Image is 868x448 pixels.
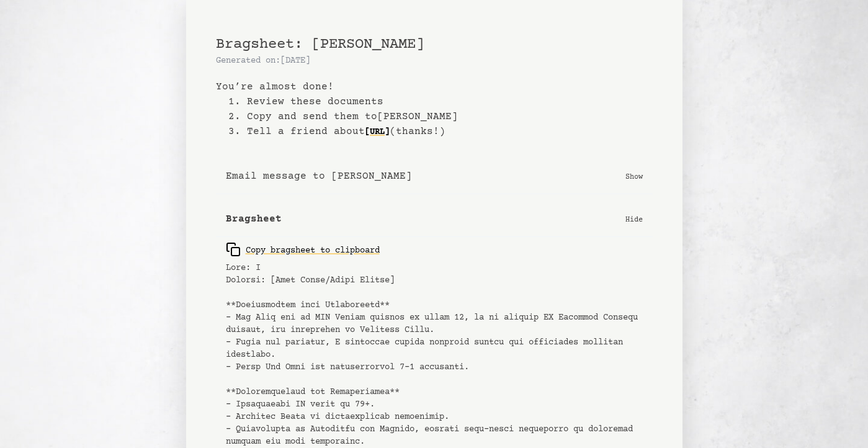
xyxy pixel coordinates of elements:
[365,122,390,142] a: [URL]
[228,109,653,124] li: 2. Copy and send them to [PERSON_NAME]
[226,169,412,184] b: Email message to [PERSON_NAME]
[625,213,643,225] p: Hide
[216,36,424,53] span: Bragsheet: [PERSON_NAME]
[216,202,653,237] button: Bragsheet Hide
[226,237,380,262] button: Copy bragsheet to clipboard
[216,55,653,67] p: Generated on: [DATE]
[226,212,282,226] b: Bragsheet
[228,94,653,109] li: 1. Review these documents
[216,79,653,94] b: You’re almost done!
[216,159,653,194] button: Email message to [PERSON_NAME] Show
[625,170,643,182] p: Show
[228,124,653,139] li: 3. Tell a friend about (thanks!)
[226,242,380,257] div: Copy bragsheet to clipboard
